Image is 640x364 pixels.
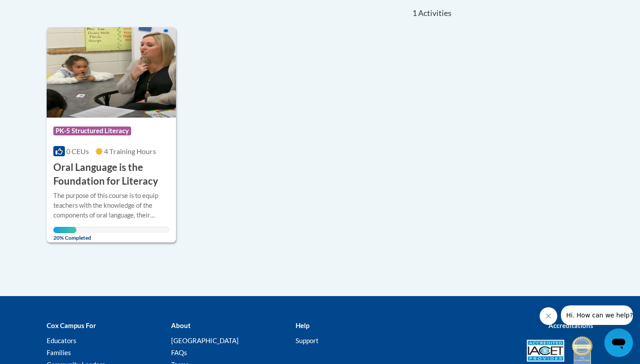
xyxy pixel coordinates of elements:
span: Activities [418,8,452,18]
a: FAQs [171,348,187,356]
span: 4 Training Hours [104,147,156,155]
a: [GEOGRAPHIC_DATA] [171,336,239,344]
a: Course LogoPK-5 Structured Literacy0 CEUs4 Training Hours Oral Language is the Foundation for Lit... [47,27,176,242]
span: 0 CEUs [66,147,89,155]
b: Cox Campus For [47,321,96,329]
iframe: Button to launch messaging window [604,328,633,357]
a: Educators [47,336,76,344]
b: About [171,321,191,329]
img: Course Logo [47,27,176,118]
a: Support [296,336,319,344]
span: 20% Completed [53,227,76,241]
a: Families [47,348,71,356]
iframe: Message from company [561,305,633,325]
span: PK-5 Structured Literacy [53,127,131,135]
span: 1 [412,8,417,18]
h3: Oral Language is the Foundation for Literacy [53,161,169,188]
div: Your progress [53,227,76,233]
b: Accreditations [548,321,593,329]
img: Accredited IACET® Provider [527,340,564,362]
div: The purpose of this course is to equip teachers with the knowledge of the components of oral lang... [53,191,169,220]
b: Help [296,321,309,329]
iframe: Close message [540,307,557,325]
